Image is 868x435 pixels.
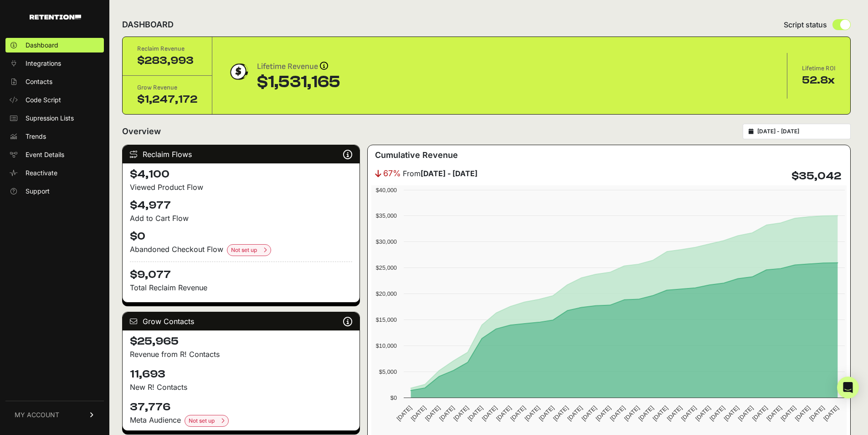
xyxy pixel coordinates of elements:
[580,404,598,422] text: [DATE]
[26,114,74,123] span: Supression Lists
[227,60,250,83] img: dollar-coin-05c43ed7efb7bc0c12610022525b4bbbb207c7efeef5aecc26f025e68dcafac9.png
[130,382,352,393] p: New R! Contacts
[709,404,726,422] text: [DATE]
[802,73,836,88] div: 52.8x
[452,404,470,422] text: [DATE]
[26,59,61,68] span: Integrations
[376,238,397,245] text: $30,000
[130,282,352,293] p: Total Reclaim Revenue
[257,60,340,73] div: Lifetime Revenue
[5,184,104,199] a: Support
[137,44,197,53] div: Reclaim Revenue
[26,168,57,178] span: Reactivate
[481,404,498,422] text: [DATE]
[395,404,413,422] text: [DATE]
[15,410,59,419] span: MY ACCOUNT
[376,342,397,349] text: $10,000
[595,404,612,422] text: [DATE]
[130,182,352,193] div: Viewed Product Flow
[130,414,352,427] div: Meta Audience
[751,404,769,422] text: [DATE]
[130,198,352,213] h4: $4,977
[123,312,360,330] div: Grow Contacts
[802,64,836,73] div: Lifetime ROI
[122,18,174,31] h2: DASHBOARD
[383,167,401,180] span: 67%
[30,15,81,20] img: Retention.com
[467,404,484,422] text: [DATE]
[680,404,698,422] text: [DATE]
[723,404,740,422] text: [DATE]
[130,367,352,382] h4: 11,693
[5,74,104,89] a: Contacts
[137,53,197,68] div: $283,993
[566,404,584,422] text: [DATE]
[784,19,827,30] span: Script status
[808,404,826,422] text: [DATE]
[130,349,352,360] p: Revenue from R! Contacts
[376,290,397,297] text: $20,000
[130,262,352,282] h4: $9,077
[26,150,64,159] span: Event Details
[794,404,812,422] text: [DATE]
[424,404,442,422] text: [DATE]
[837,377,859,398] div: Open Intercom Messenger
[257,73,340,91] div: $1,531,165
[376,212,397,219] text: $35,000
[791,169,841,183] h4: $35,042
[421,169,478,178] strong: [DATE] - [DATE]
[130,334,352,349] h4: $25,965
[26,187,50,196] span: Support
[376,316,397,323] text: $15,000
[376,187,397,194] text: $40,000
[509,404,527,422] text: [DATE]
[5,93,104,107] a: Code Script
[130,213,352,224] div: Add to Cart Flow
[122,125,161,138] h2: Overview
[375,149,458,162] h3: Cumulative Revenue
[376,264,397,271] text: $25,000
[5,166,104,180] a: Reactivate
[438,404,456,422] text: [DATE]
[137,92,197,107] div: $1,247,172
[410,404,427,422] text: [DATE]
[552,404,570,422] text: [DATE]
[5,401,104,429] a: MY ACCOUNT
[623,404,641,422] text: [DATE]
[5,38,104,52] a: Dashboard
[765,404,783,422] text: [DATE]
[609,404,627,422] text: [DATE]
[130,167,352,182] h4: $4,100
[130,400,352,414] h4: 37,776
[403,168,478,179] span: From
[137,83,197,92] div: Grow Revenue
[26,41,58,50] span: Dashboard
[130,244,352,256] div: Abandoned Checkout Flow
[666,404,683,422] text: [DATE]
[538,404,555,422] text: [DATE]
[26,95,61,105] span: Code Script
[495,404,513,422] text: [DATE]
[637,404,655,422] text: [DATE]
[822,404,840,422] text: [DATE]
[130,229,352,244] h4: $0
[379,368,397,375] text: $5,000
[26,77,52,86] span: Contacts
[5,147,104,162] a: Event Details
[524,404,541,422] text: [DATE]
[780,404,797,422] text: [DATE]
[123,145,360,163] div: Reclaim Flows
[694,404,712,422] text: [DATE]
[5,129,104,144] a: Trends
[5,56,104,71] a: Integrations
[26,132,46,141] span: Trends
[652,404,669,422] text: [DATE]
[737,404,755,422] text: [DATE]
[390,394,397,401] text: $0
[5,111,104,126] a: Supression Lists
